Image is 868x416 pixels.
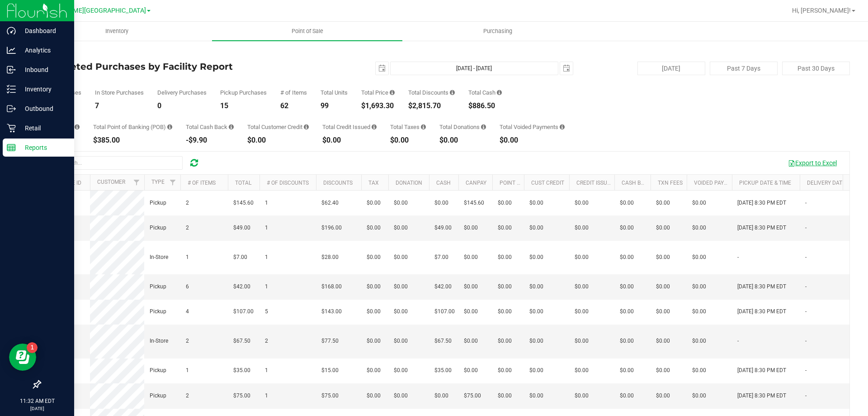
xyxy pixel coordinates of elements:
[7,143,16,152] inline-svg: Reports
[150,253,168,262] span: In-Store
[434,307,455,316] span: $107.00
[658,180,683,186] a: Txn Fees
[575,253,589,262] span: $0.00
[394,366,408,375] span: $0.00
[390,137,426,144] div: $0.00
[321,199,339,207] span: $62.40
[186,392,189,400] span: 2
[16,103,70,114] p: Outbound
[367,282,381,291] span: $0.00
[16,25,70,36] p: Dashboard
[434,282,452,291] span: $42.00
[434,199,448,207] span: $0.00
[367,253,381,262] span: $0.00
[376,62,388,75] span: select
[165,175,180,190] a: Filter
[805,224,807,232] span: -
[464,282,478,291] span: $0.00
[656,253,670,262] span: $0.00
[212,22,402,41] a: Point of Sale
[16,84,70,95] p: Inventory
[408,102,455,110] div: $2,815.70
[280,90,307,96] div: # of Items
[7,104,16,113] inline-svg: Outbound
[737,307,786,316] span: [DATE] 8:30 PM EDT
[575,224,589,232] span: $0.00
[782,62,850,75] button: Past 30 Days
[464,337,478,345] span: $0.00
[531,180,564,186] a: Cust Credit
[575,282,589,291] span: $0.00
[322,124,377,130] div: Total Credit Issued
[620,366,634,375] span: $0.00
[529,307,543,316] span: $0.00
[692,199,706,207] span: $0.00
[150,282,166,291] span: Pickup
[402,22,593,41] a: Purchasing
[372,124,377,130] i: Sum of all account credit issued for all refunds from returned purchases in the date range.
[265,366,268,375] span: 1
[321,224,342,232] span: $196.00
[95,90,144,96] div: In Store Purchases
[16,45,70,56] p: Analytics
[434,392,448,400] span: $0.00
[498,392,512,400] span: $0.00
[233,366,250,375] span: $35.00
[620,224,634,232] span: $0.00
[481,124,486,130] i: Sum of all round-up-to-next-dollar total price adjustments for all purchases in the date range.
[498,224,512,232] span: $0.00
[40,62,310,72] h4: Completed Purchases by Facility Report
[186,337,189,345] span: 2
[150,392,166,400] span: Pickup
[396,180,422,186] a: Donation
[656,366,670,375] span: $0.00
[150,307,166,316] span: Pickup
[4,405,70,412] p: [DATE]
[367,199,381,207] span: $0.00
[367,366,381,375] span: $0.00
[710,62,778,75] button: Past 7 Days
[692,224,706,232] span: $0.00
[575,392,589,400] span: $0.00
[188,180,216,186] a: # of Items
[220,90,267,96] div: Pickup Purchases
[620,199,634,207] span: $0.00
[233,282,250,291] span: $42.00
[805,199,807,207] span: -
[575,199,589,207] span: $0.00
[394,307,408,316] span: $0.00
[620,282,634,291] span: $0.00
[390,90,395,96] i: Sum of the total prices of all purchases in the date range.
[620,392,634,400] span: $0.00
[622,180,651,186] a: Cash Back
[807,180,845,186] a: Delivery Date
[394,392,408,400] span: $0.00
[321,366,339,375] span: $15.00
[434,224,452,232] span: $49.00
[434,337,452,345] span: $67.50
[575,307,589,316] span: $0.00
[692,392,706,400] span: $0.00
[16,142,70,153] p: Reports
[186,307,189,316] span: 4
[186,224,189,232] span: 2
[390,124,426,130] div: Total Taxes
[16,64,70,75] p: Inbound
[497,90,502,96] i: Sum of the successful, non-voided cash payment transactions for all purchases in the date range. ...
[150,366,166,375] span: Pickup
[186,366,189,375] span: 1
[151,179,165,185] a: Type
[233,392,250,400] span: $75.00
[367,307,381,316] span: $0.00
[167,124,172,130] i: Sum of the successful, non-voided point-of-banking payment transactions, both via payment termina...
[4,397,70,405] p: 11:32 AM EDT
[464,366,478,375] span: $0.00
[321,90,348,96] div: Total Units
[782,155,843,171] button: Export to Excel
[265,224,268,232] span: 1
[450,90,455,96] i: Sum of the discount values applied to the all purchases in the date range.
[265,282,268,291] span: 1
[500,124,565,130] div: Total Voided Payments
[692,253,706,262] span: $0.00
